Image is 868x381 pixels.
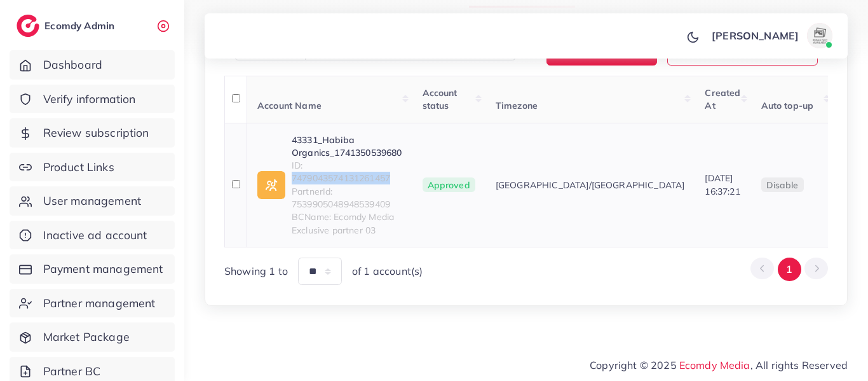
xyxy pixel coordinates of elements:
span: Review subscription [43,125,149,141]
a: Payment management [10,254,175,284]
span: Copyright © 2025 [590,357,848,373]
a: [PERSON_NAME]avatar [705,23,837,48]
a: Partner management [10,289,175,318]
span: Partner BC [43,363,101,380]
a: logoEcomdy Admin [17,15,118,37]
span: Inactive ad account [43,227,147,244]
span: Approved [423,177,475,193]
button: Go to page 1 [778,258,801,281]
span: , All rights Reserved [750,357,848,373]
span: Account status [423,87,458,111]
img: avatar [807,23,832,48]
a: User management [10,186,175,216]
a: Dashboard [10,50,175,80]
span: User management [43,193,141,209]
a: Ecomdy Media [679,359,750,371]
img: logo [17,15,39,37]
span: ID: 7479043574131261457 [292,159,402,185]
p: [PERSON_NAME] [712,28,799,43]
span: Timezone [496,100,538,111]
span: Product Links [43,159,114,176]
span: Account Name [257,100,322,111]
span: PartnerId: 7539905048948539409 [292,185,402,211]
span: of 1 account(s) [352,264,423,279]
span: Market Package [43,329,130,345]
span: Showing 1 to [224,264,288,279]
span: [DATE] 16:37:21 [705,172,740,197]
a: 43331_Habiba Organics_1741350539680 [292,134,402,160]
a: Review subscription [10,118,175,148]
span: Created At [705,87,740,111]
span: Partner management [43,295,156,312]
span: disable [766,179,799,191]
a: Verify information [10,85,175,114]
a: Inactive ad account [10,221,175,250]
img: ic-ad-info.7fc67b75.svg [257,171,285,199]
h2: Ecomdy Admin [44,20,118,32]
ul: Pagination [750,258,828,281]
a: Market Package [10,322,175,352]
span: [GEOGRAPHIC_DATA]/[GEOGRAPHIC_DATA] [496,179,685,191]
span: Dashboard [43,57,102,73]
span: Auto top-up [761,100,814,111]
span: BCName: Ecomdy Media Exclusive partner 03 [292,211,402,237]
span: Verify information [43,91,136,107]
span: Payment management [43,261,163,277]
a: Product Links [10,153,175,182]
